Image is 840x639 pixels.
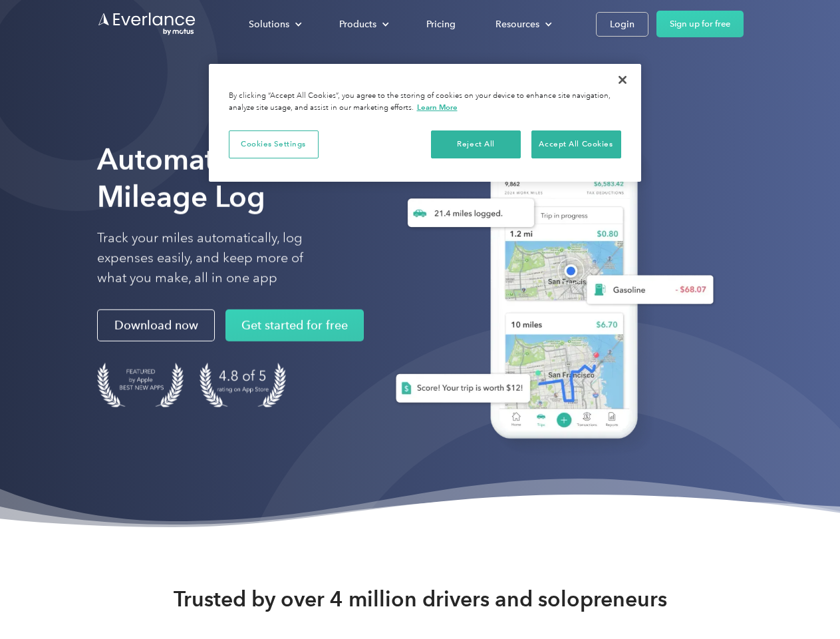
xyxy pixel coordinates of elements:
a: Go to homepage [97,11,197,37]
a: Login [596,12,648,37]
button: Reject All [431,130,521,158]
div: By clicking “Accept All Cookies”, you agree to the storing of cookies on your device to enhance s... [229,91,621,114]
div: Solutions [249,16,289,33]
a: Sign up for free [656,11,744,37]
div: Products [339,16,376,33]
div: Login [610,16,634,33]
button: Accept All Cookies [531,130,621,158]
div: Solutions [235,13,313,36]
div: Resources [495,16,539,33]
div: Products [326,13,400,36]
strong: Trusted by over 4 million drivers and solopreneurs [174,586,667,612]
div: Resources [482,13,563,36]
a: Pricing [413,13,469,36]
div: Privacy [209,64,641,182]
img: Everlance, mileage tracker app, expense tracking app [374,126,724,459]
button: Cookies Settings [229,130,319,158]
img: Badge for Featured by Apple Best New Apps [97,363,184,407]
a: More information about your privacy, opens in a new tab [417,103,458,112]
div: Cookie banner [209,64,641,182]
button: Close [608,65,637,95]
a: Download now [97,310,215,341]
a: Get started for free [225,310,364,341]
div: Pricing [426,16,456,33]
img: 4.9 out of 5 stars on the app store [200,363,286,407]
p: Track your miles automatically, log expenses easily, and keep more of what you make, all in one app [97,228,335,288]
